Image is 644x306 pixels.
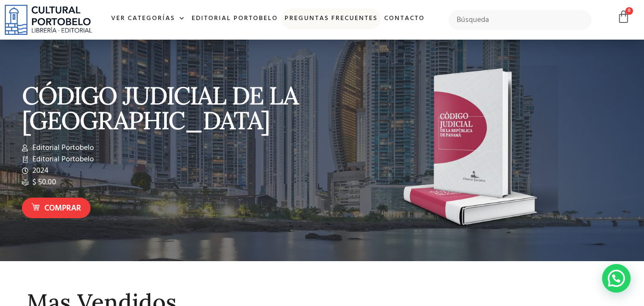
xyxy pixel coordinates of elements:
[281,9,381,29] a: Preguntas frecuentes
[381,9,428,29] a: Contacto
[30,165,49,177] span: 2024
[617,10,630,24] a: 0
[22,198,91,218] a: Comprar
[22,83,317,133] p: CÓDIGO JUDICIAL DE LA [GEOGRAPHIC_DATA]
[30,142,94,154] span: Editorial Portobelo
[188,9,281,29] a: Editorial Portobelo
[108,9,188,29] a: Ver Categorías
[449,10,592,30] input: Búsqueda
[44,202,81,215] span: Comprar
[30,154,94,165] span: Editorial Portobelo
[30,177,56,188] span: $ 50.00
[625,7,633,15] span: 0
